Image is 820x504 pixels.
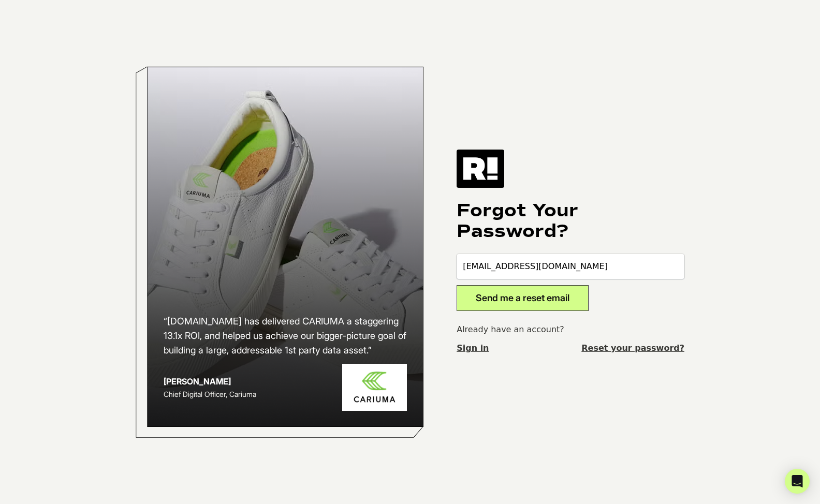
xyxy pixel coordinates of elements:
button: Send me a reset email [457,285,589,311]
a: Reset your password? [581,342,684,354]
p: Already have an account? [457,323,684,336]
span: Chief Digital Officer, Cariuma [164,390,256,398]
a: Sign in [457,342,489,354]
h2: “[DOMAIN_NAME] has delivered CARIUMA a staggering 13.1x ROI, and helped us achieve our bigger-pic... [164,314,407,358]
div: Open Intercom Messenger [785,469,810,494]
img: Retention.com [457,150,504,188]
strong: [PERSON_NAME] [164,376,231,387]
h1: Forgot Your Password? [457,200,684,242]
img: Cariuma [342,364,407,411]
